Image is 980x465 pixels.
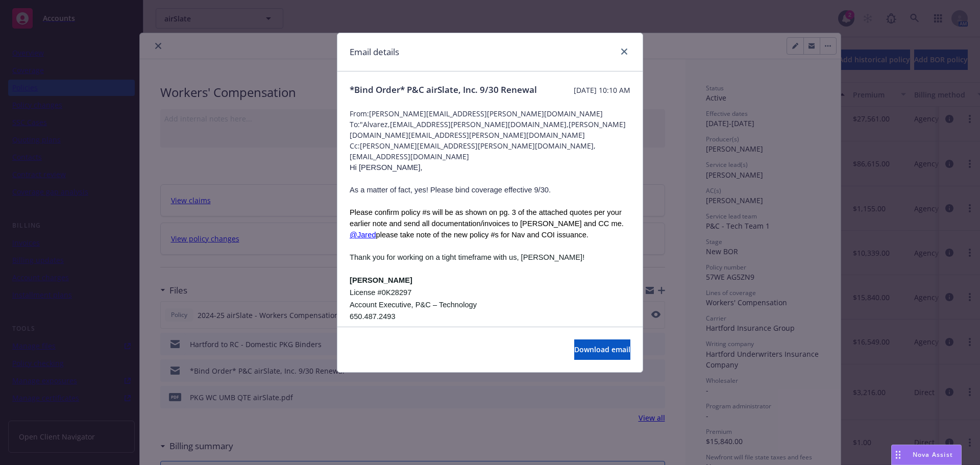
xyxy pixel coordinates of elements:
button: Download email [574,339,630,360]
div: Drag to move [892,445,904,464]
span: Account Executive, P&C – Technology [350,301,477,309]
span: Nova Assist [913,450,953,459]
span: Download email [574,345,630,354]
span: 650.487.2493 [350,312,396,321]
button: Nova Assist [891,445,962,465]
